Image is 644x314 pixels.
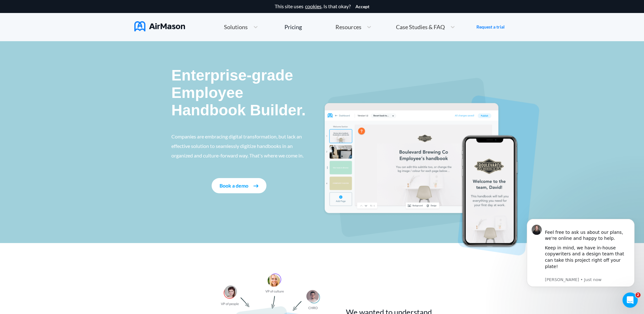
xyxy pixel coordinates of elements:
[284,24,302,30] div: Pricing
[622,292,638,308] iframe: Intercom live chat
[396,24,445,30] span: Case Studies & FAQ
[171,132,307,160] p: Companies are embracing digital transformation, but lack an effective solution to seamlessly digi...
[284,21,302,33] a: Pricing
[305,3,322,9] a: cookies
[134,21,185,31] img: AirMason Logo
[171,67,307,119] p: Enterprise-grade Employee Handbook Builder.
[224,24,248,30] span: Solutions
[322,78,539,255] img: handbook intro
[476,24,505,30] a: Request a trial
[212,178,266,193] button: Book a demo
[635,292,641,298] span: 2
[517,217,644,311] iframe: Intercom notifications message
[335,24,361,30] span: Resources
[355,4,369,9] button: Accept cookies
